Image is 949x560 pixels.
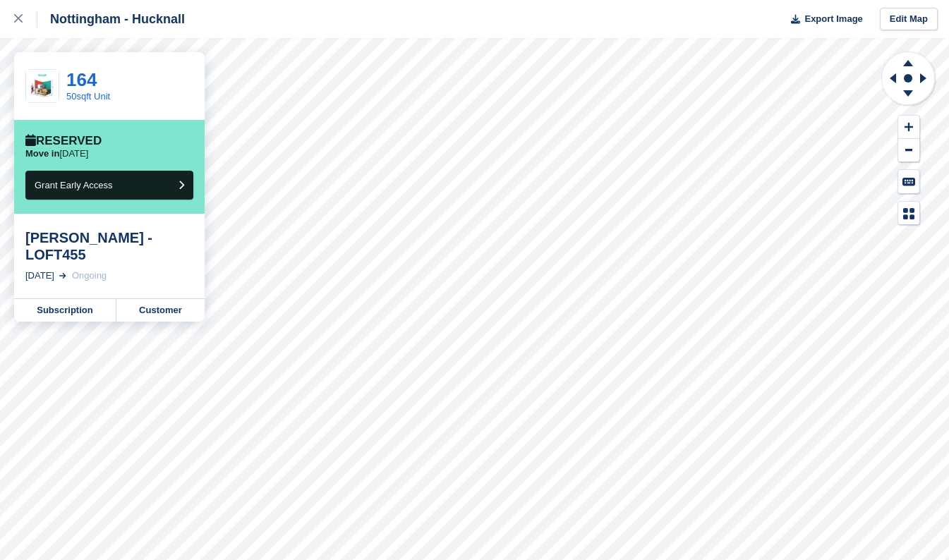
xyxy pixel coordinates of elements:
button: Zoom In [898,116,919,139]
p: [DATE] [25,148,88,159]
a: Subscription [14,299,116,322]
button: Map Legend [898,202,919,225]
div: [DATE] [25,269,54,283]
button: Export Image [782,8,863,31]
div: Ongoing [72,269,107,283]
div: [PERSON_NAME] - LOFT455 [25,229,193,263]
img: 50sqft-units.jpg [26,70,59,102]
img: arrow-right-light-icn-cde0832a797a2874e46488d9cf13f60e5c3a73dbe684e267c42b8395dfbc2abf.svg [59,273,66,279]
button: Grant Early Access [25,171,193,200]
a: 50sqft Unit [66,91,110,102]
a: Customer [116,299,205,322]
span: Move in [25,148,59,159]
span: Export Image [804,12,862,26]
span: Grant Early Access [35,180,113,190]
button: Keyboard Shortcuts [898,170,919,193]
div: Nottingham - Hucknall [37,11,185,28]
a: Edit Map [880,8,938,31]
a: 164 [66,69,97,90]
button: Zoom Out [898,139,919,162]
div: Reserved [25,134,102,148]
